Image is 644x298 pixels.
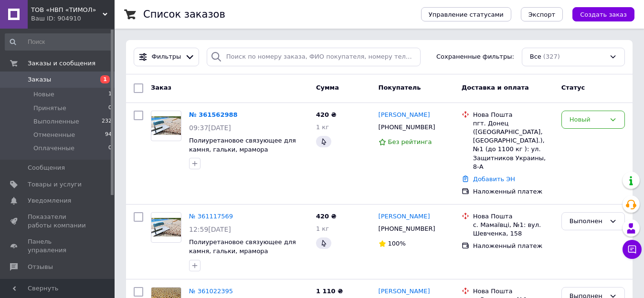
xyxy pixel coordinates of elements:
span: Заказы и сообщения [28,59,95,68]
span: Принятые [33,104,66,113]
img: Фото товару [151,116,181,135]
a: Полиуретановое связующее для камня, гальки, мрамора [189,137,296,153]
span: Фильтры [152,52,181,62]
a: Фото товару [151,212,181,243]
div: Ваш ID: 904910 [31,14,115,23]
span: Товары и услуги [28,180,82,189]
button: Управление статусами [421,7,511,21]
span: 1 [108,90,112,99]
span: Уведомления [28,196,71,205]
span: Экспорт [528,11,555,18]
div: с. Мамаївці, №1: вул. Шевченка, 158 [473,221,554,238]
span: Все [530,52,541,62]
span: 420 ₴ [316,213,337,220]
a: [PERSON_NAME] [379,287,430,296]
div: Наложенный платеж [473,187,554,196]
button: Экспорт [521,7,563,21]
span: 232 [102,117,112,126]
div: Нова Пошта [473,212,554,221]
span: 1 кг [316,123,329,131]
span: Доставка и оплата [462,84,529,91]
span: Без рейтинга [388,138,432,145]
span: Новые [33,90,54,99]
a: Полиуретановое связующее для камня, гальки, мрамора [189,238,296,255]
a: Фото товару [151,111,181,141]
span: 0 [108,144,112,153]
span: ТОВ «НВП «ТИМОЛ» [31,6,103,14]
span: Заказ [151,84,171,91]
span: Заказы [28,75,51,84]
span: Отзывы [28,263,53,271]
div: Наложенный платеж [473,242,554,250]
span: Сумма [316,84,339,91]
span: 1 110 ₴ [316,288,343,295]
span: Показатели работы компании [28,213,88,230]
span: Сообщения [28,164,65,172]
a: № 361117569 [189,213,233,220]
span: Статус [561,84,585,91]
a: № 361562988 [189,111,238,118]
div: Нова Пошта [473,111,554,119]
input: Поиск по номеру заказа, ФИО покупателя, номеру телефона, Email, номеру накладной [207,48,421,66]
span: Панель управления [28,237,88,255]
span: 420 ₴ [316,111,337,118]
span: (327) [543,53,560,60]
h1: Список заказов [143,9,225,20]
div: Новый [570,115,605,125]
a: Добавить ЭН [473,175,515,183]
div: Нова Пошта [473,287,554,296]
div: Выполнен [570,216,605,226]
button: Чат с покупателем [623,240,642,259]
span: 12:59[DATE] [189,226,231,233]
span: Отмененные [33,131,75,139]
span: Создать заказ [580,11,627,18]
span: 09:37[DATE] [189,124,231,132]
span: 1 [100,75,110,83]
img: Фото товару [151,218,181,237]
button: Создать заказ [572,7,634,21]
input: Поиск [5,33,113,51]
span: Оплаченные [33,144,74,153]
span: 94 [105,131,112,139]
a: [PERSON_NAME] [379,111,430,120]
div: [PHONE_NUMBER] [377,223,437,235]
a: Создать заказ [563,10,634,18]
span: 100% [388,240,406,247]
span: Управление статусами [429,11,504,18]
a: [PERSON_NAME] [379,212,430,221]
span: 1 кг [316,225,329,232]
div: [PHONE_NUMBER] [377,121,437,134]
a: № 361022395 [189,288,233,295]
span: Покупатель [379,84,421,91]
div: пгт. Донец ([GEOGRAPHIC_DATA], [GEOGRAPHIC_DATA].), №1 (до 1100 кг ): ул. Защитников Украины, 8-А [473,119,554,171]
span: Выполненные [33,117,79,126]
span: Сохраненные фильтры: [436,52,514,62]
span: 0 [108,104,112,113]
